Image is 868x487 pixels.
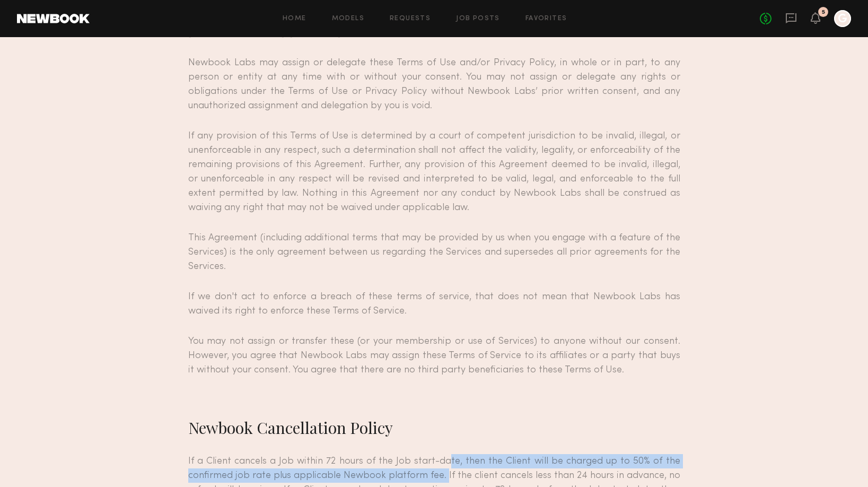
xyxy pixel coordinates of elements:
p: If we don't act to enforce a breach of these terms of service, that does not mean that Newbook La... [188,290,680,318]
p: This Agreement (including additional terms that may be provided by us when you engage with a feat... [188,231,680,274]
a: Favorites [525,15,567,22]
a: Requests [390,15,431,22]
a: Home [283,15,306,22]
p: Newbook Labs may assign or delegate these Terms of Use and/or Privacy Policy, in whole or in part... [188,56,680,113]
div: 5 [822,10,825,15]
a: G [834,10,851,27]
p: You may not assign or transfer these (or your membership or use of Services) to anyone without ou... [188,334,680,377]
h2: Newbook Cancellation Policy [188,417,680,438]
p: If any provision of this Terms of Use is determined by a court of competent jurisdiction to be in... [188,129,680,215]
a: Models [332,15,364,22]
a: Job Posts [456,15,500,22]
